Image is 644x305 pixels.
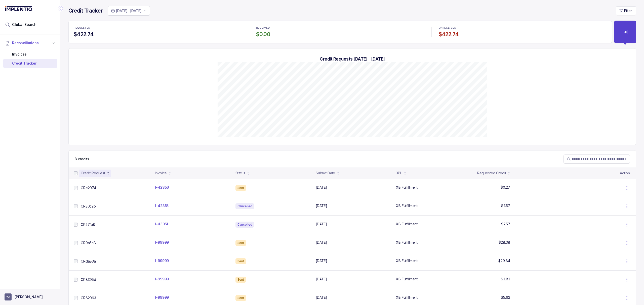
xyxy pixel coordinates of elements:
input: checkbox-checkbox-all [74,278,78,282]
p: CR9a5c8 [81,240,96,245]
p: CRe2074 [81,185,96,190]
p: [DATE] [316,277,327,282]
p: XB Fulfillment [396,203,418,208]
div: Credit Tracker [7,59,53,68]
p: CR27fa8 [81,222,95,227]
li: Statistic REQUESTED [71,23,245,41]
p: I-99999 [155,240,169,245]
p: REQUESTED [74,26,90,29]
p: $7.57 [501,203,510,208]
div: Cancelled [235,203,254,209]
p: [DATE] [316,240,327,245]
p: [DATE] [316,222,327,227]
li: Statistic RECEIVED [253,23,427,41]
button: Filter [616,6,636,15]
p: 8 credits [75,157,89,162]
p: [DATE] [316,203,327,208]
div: Invoices [7,50,53,59]
p: [DATE] [316,185,327,190]
p: [DATE] [316,295,327,300]
input: checkbox-checkbox-all [74,296,78,300]
div: Sent [235,277,246,283]
p: XB Fulfillment [396,277,418,282]
p: UNRECEIVED [439,26,456,29]
p: $0.27 [501,185,510,190]
p: [DATE] - [DATE] [116,8,142,13]
div: Submit Date [316,171,335,176]
p: $7.57 [501,222,510,227]
div: 3PL [396,171,402,176]
p: CR8395d [81,277,96,282]
span: Reconciliations [12,40,39,45]
h5: Credit Requests [DATE] - [DATE] [77,56,628,62]
li: Statistic UNRECEIVED [436,23,610,41]
p: I-42356 [155,185,169,190]
div: Invoice [155,171,167,176]
input: checkbox-checkbox-all [74,259,78,263]
p: Filter [624,8,632,13]
div: Status [235,171,245,176]
p: [DATE] [316,258,327,263]
nav: Table Control [69,150,636,168]
p: $28.38 [499,240,510,245]
search: Table Search Bar [563,155,630,164]
input: checkbox-checkbox-all [74,223,78,227]
p: Action [620,171,630,176]
p: CRda83a [81,259,96,264]
p: XB Fulfillment [396,295,418,300]
h4: $0.00 [256,31,424,38]
p: CR30c2b [81,204,96,209]
p: I-99999 [155,295,169,300]
p: I-43051 [155,222,168,227]
button: Date Range Picker [108,6,150,16]
p: [PERSON_NAME] [15,294,43,299]
span: Global Search [12,22,36,27]
div: Credit Request [81,171,105,176]
p: XB Fulfillment [396,258,418,263]
input: checkbox-checkbox-all [74,241,78,245]
p: $5.62 [501,295,510,300]
input: checkbox-checkbox-all [74,186,78,190]
ul: Statistic Highlights [68,21,612,43]
div: Requested Credit [477,171,506,176]
div: Collapse Icon [57,6,63,12]
div: Sent [235,295,246,301]
div: Sent [235,258,246,264]
p: CR62063 [81,295,96,300]
p: XB Fulfillment [396,185,418,190]
div: Sent [235,185,246,191]
button: User initials[PERSON_NAME] [5,293,56,300]
h4: Credit Tracker [68,7,103,14]
input: checkbox-checkbox-all [74,171,78,175]
search: Date Range Picker [111,8,142,13]
div: Cancelled [235,222,254,228]
span: User initials [5,293,12,300]
p: $29.84 [498,258,510,263]
button: Reconciliations [3,37,57,48]
div: Remaining page entries [75,157,89,162]
p: I-42355 [155,203,169,208]
p: I-99999 [155,258,169,263]
div: Sent [235,240,246,246]
h4: $422.74 [74,31,242,38]
p: I-99999 [155,277,169,282]
p: XB Fulfillment [396,222,418,227]
input: checkbox-checkbox-all [74,204,78,208]
p: RECEIVED [256,26,270,29]
div: Reconciliations [3,49,57,69]
p: $3.83 [501,277,510,282]
p: XB Fulfillment [396,240,418,245]
h4: $422.74 [439,31,607,38]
